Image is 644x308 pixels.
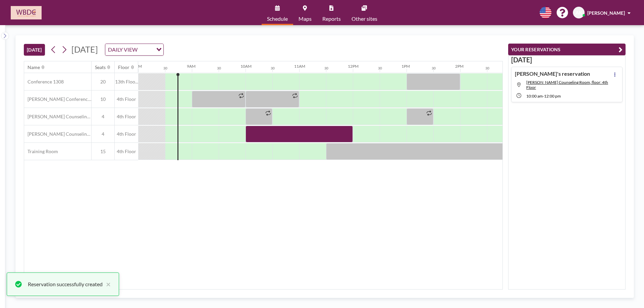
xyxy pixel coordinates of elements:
[348,64,359,69] div: 12PM
[11,6,42,19] img: organization-logo
[543,94,544,99] span: -
[92,79,114,85] span: 20
[544,94,561,99] span: 12:00 PM
[163,66,167,70] div: 30
[187,64,196,69] div: 9AM
[92,131,114,137] span: 4
[115,131,138,137] span: 4th Floor
[118,64,129,70] div: Floor
[485,66,489,70] div: 30
[322,16,341,21] span: Reports
[267,16,288,21] span: Schedule
[24,131,91,137] span: [PERSON_NAME] Counseling Room
[240,64,252,69] div: 10AM
[352,16,377,21] span: Other sites
[95,64,106,70] div: Seats
[24,148,58,155] span: Training Room
[107,45,139,54] span: DAILY VIEW
[105,44,163,55] div: Search for option
[271,66,275,70] div: 30
[378,66,382,70] div: 30
[103,280,111,288] button: close
[24,79,64,85] span: Conference 1308
[92,148,114,155] span: 15
[401,64,410,69] div: 1PM
[92,96,114,102] span: 10
[24,96,91,102] span: [PERSON_NAME] Conference Room
[526,80,608,90] span: Serlin Counseling Room, floor: 4th Floor
[587,10,625,16] span: [PERSON_NAME]
[140,45,152,54] input: Search for option
[28,280,103,288] div: Reservation successfully created
[299,16,312,21] span: Maps
[432,66,436,70] div: 30
[455,64,464,69] div: 2PM
[115,114,138,120] span: 4th Floor
[511,56,623,64] h3: [DATE]
[71,44,98,54] span: [DATE]
[217,66,221,70] div: 30
[92,114,114,120] span: 4
[526,94,543,99] span: 10:00 AM
[294,64,305,69] div: 11AM
[115,148,138,155] span: 4th Floor
[508,44,626,55] button: YOUR RESERVATIONS
[576,10,582,16] span: AK
[115,79,138,85] span: 13th Floo...
[28,64,40,70] div: Name
[24,114,91,120] span: [PERSON_NAME] Counseling Room
[324,66,328,70] div: 30
[115,96,138,102] span: 4th Floor
[24,44,45,56] button: [DATE]
[515,70,590,77] h4: [PERSON_NAME]'s reservation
